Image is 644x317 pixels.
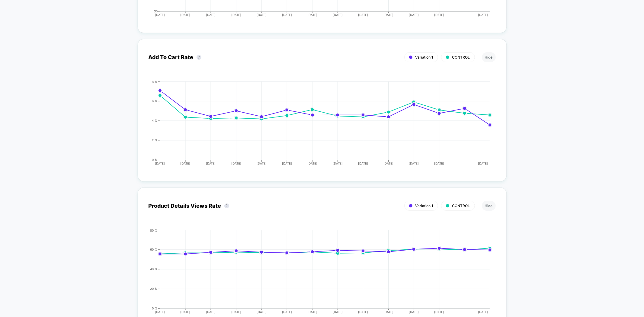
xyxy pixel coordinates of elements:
[231,13,241,17] tspan: [DATE]
[150,287,158,290] tspan: 20 %
[307,162,317,165] tspan: [DATE]
[307,13,317,17] tspan: [DATE]
[257,13,267,17] tspan: [DATE]
[152,99,158,103] tspan: 6 %
[152,138,158,142] tspan: 2 %
[358,13,368,17] tspan: [DATE]
[180,13,190,17] tspan: [DATE]
[206,162,216,165] tspan: [DATE]
[197,55,201,60] button: ?
[155,310,165,314] tspan: [DATE]
[478,310,488,314] tspan: [DATE]
[257,310,267,314] tspan: [DATE]
[257,162,267,165] tspan: [DATE]
[150,267,158,271] tspan: 40 %
[282,13,292,17] tspan: [DATE]
[452,203,470,208] span: CONTROL
[307,310,317,314] tspan: [DATE]
[333,13,343,17] tspan: [DATE]
[152,119,158,122] tspan: 4 %
[409,13,419,17] tspan: [DATE]
[383,162,393,165] tspan: [DATE]
[358,310,368,314] tspan: [DATE]
[409,310,419,314] tspan: [DATE]
[152,80,158,83] tspan: 8 %
[150,228,158,232] tspan: 80 %
[150,248,158,251] tspan: 60 %
[180,310,190,314] tspan: [DATE]
[434,162,444,165] tspan: [DATE]
[152,158,158,162] tspan: 0 %
[452,55,470,59] span: CONTROL
[152,306,158,310] tspan: 0 %
[333,310,343,314] tspan: [DATE]
[224,203,229,208] button: ?
[482,201,496,211] button: Hide
[154,9,158,13] tspan: $0
[383,310,393,314] tspan: [DATE]
[282,162,292,165] tspan: [DATE]
[180,162,190,165] tspan: [DATE]
[155,13,165,17] tspan: [DATE]
[434,310,444,314] tspan: [DATE]
[333,162,343,165] tspan: [DATE]
[478,13,488,17] tspan: [DATE]
[434,13,444,17] tspan: [DATE]
[415,203,433,208] span: Variation 1
[409,162,419,165] tspan: [DATE]
[415,55,433,59] span: Variation 1
[383,13,393,17] tspan: [DATE]
[358,162,368,165] tspan: [DATE]
[231,162,241,165] tspan: [DATE]
[155,162,165,165] tspan: [DATE]
[206,13,216,17] tspan: [DATE]
[143,80,490,171] div: ADD_TO_CART_RATE
[482,52,496,62] button: Hide
[282,310,292,314] tspan: [DATE]
[478,162,488,165] tspan: [DATE]
[206,310,216,314] tspan: [DATE]
[231,310,241,314] tspan: [DATE]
